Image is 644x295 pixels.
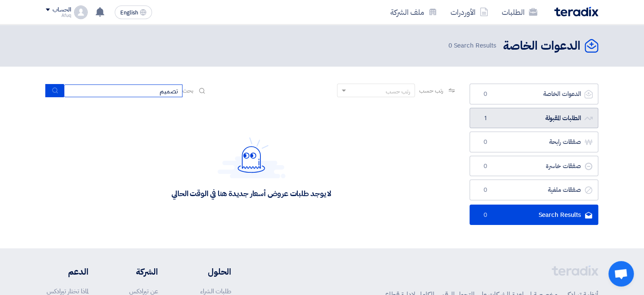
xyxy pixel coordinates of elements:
[386,87,410,96] div: رتب حسب
[182,86,193,95] span: بحث
[470,108,598,129] a: الطلبات المقبولة1
[470,205,598,225] a: Search Results0
[554,7,598,17] img: Teradix logo
[384,2,444,22] a: ملف الشركة
[480,90,490,98] span: 0
[171,188,331,198] div: لا يوجد طلبات عروض أسعار جديدة هنا في الوقت الحالي
[480,138,490,146] span: 0
[480,162,490,171] span: 0
[120,10,138,16] span: English
[495,2,544,22] a: الطلبات
[444,2,495,22] a: الأوردرات
[448,41,452,50] span: 0
[480,114,490,123] span: 1
[470,132,598,152] a: صفقات رابحة0
[183,265,231,278] li: الحلول
[53,6,71,14] div: الحساب
[480,211,490,219] span: 0
[503,38,580,54] h2: الدعوات الخاصة
[470,156,598,177] a: صفقات خاسرة0
[218,137,285,178] img: Hello
[46,13,71,18] div: Afuq
[115,6,152,19] button: English
[470,84,598,104] a: الدعوات الخاصة0
[419,86,443,95] span: رتب حسب
[114,265,158,278] li: الشركة
[74,6,88,19] img: profile_test.png
[480,186,490,194] span: 0
[608,261,634,287] a: دردشة مفتوحة
[448,41,496,51] span: Search Results
[64,84,182,97] input: ابحث بعنوان أو رقم الطلب
[470,180,598,200] a: صفقات ملغية0
[46,265,88,278] li: الدعم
